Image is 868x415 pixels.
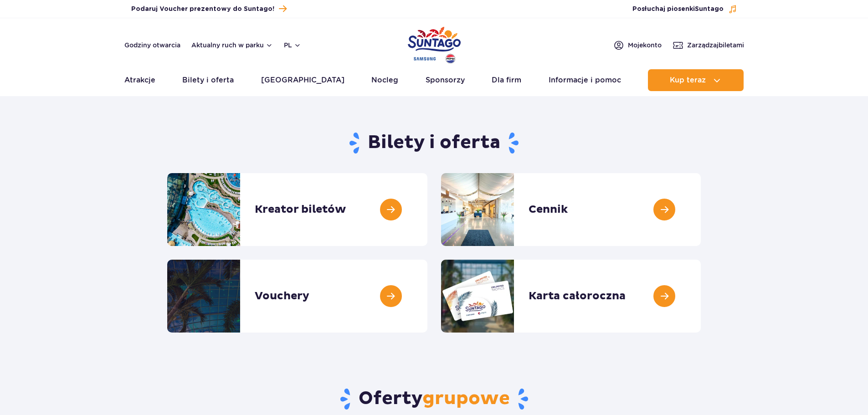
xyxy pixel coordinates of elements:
span: Moje konto [628,41,662,50]
a: Park of Poland [408,23,461,65]
span: Podaruj Voucher prezentowy do Suntago! [131,5,274,14]
a: Podaruj Voucher prezentowy do Suntago! [131,3,287,15]
a: Zarządzajbiletami [673,40,744,51]
span: grupowe [422,387,510,410]
button: Posłuchaj piosenkiSuntago [632,5,737,14]
a: Atrakcje [124,69,155,91]
h2: Oferty [167,387,701,411]
a: [GEOGRAPHIC_DATA] [261,69,344,91]
a: Bilety i oferta [182,69,234,91]
span: Posłuchaj piosenki [632,5,724,14]
button: pl [284,41,301,50]
h1: Bilety i oferta [167,131,701,155]
a: Informacje i pomoc [549,69,621,91]
a: Mojekonto [613,40,662,51]
button: Aktualny ruch w parku [191,41,273,49]
a: Nocleg [371,69,398,91]
span: Kup teraz [670,76,706,84]
button: Kup teraz [648,69,744,91]
a: Godziny otwarcia [124,41,180,50]
span: Zarządzaj biletami [687,41,744,50]
span: Suntago [695,6,724,12]
a: Dla firm [492,69,521,91]
a: Sponsorzy [426,69,465,91]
